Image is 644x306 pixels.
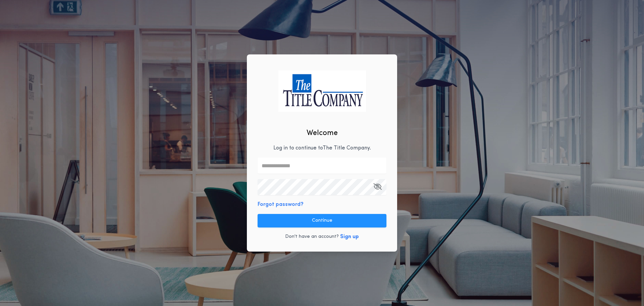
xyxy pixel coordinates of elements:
[285,233,339,240] p: Don't have an account?
[278,70,366,112] img: logo
[273,144,371,152] p: Log in to continue to The Title Company .
[258,214,386,227] button: Continue
[307,128,338,139] h2: Welcome
[258,201,304,209] button: Forgot password?
[340,233,359,241] button: Sign up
